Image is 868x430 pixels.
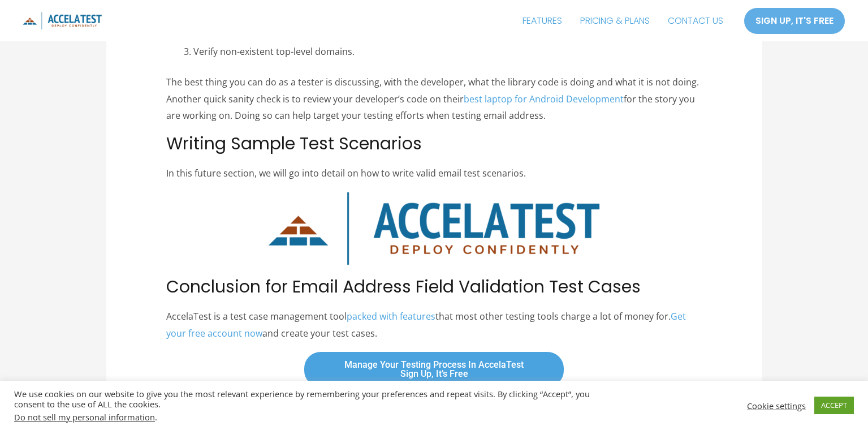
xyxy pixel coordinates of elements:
p: In this future section, we will go into detail on how to write valid email test scenarios. [166,165,702,182]
li: Verify non-existent top-level domains. [193,44,702,61]
a: ACCEPT [814,397,854,414]
a: Do not sell my personal information [14,411,155,423]
img: AccelaTest - API Testing Simplified [268,191,600,265]
span: Conclusion for Email Address Field Validation Test Cases [166,274,641,299]
a: CONTACT US [659,7,732,35]
span: Writing Sample Test Scenarios [166,131,422,156]
a: Manage Your Testing Process in AccelaTestSign Up, It’s Free [304,351,564,388]
nav: Site Navigation [513,7,732,35]
p: The best thing you can do as a tester is discussing, with the developer, what the library code is... [166,74,702,124]
img: icon [23,12,102,29]
a: SIGN UP, IT'S FREE [744,7,845,35]
a: packed with features [347,310,435,322]
a: Get your free account now [166,310,686,339]
div: We use cookies on our website to give you the most relevant experience by remembering your prefer... [14,389,602,422]
a: PRICING & PLANS [571,7,659,35]
a: Cookie settings [747,401,806,411]
div: . [14,412,602,422]
a: FEATURES [513,7,571,35]
a: best laptop for Android Development [464,93,624,105]
p: AccelaTest is a test case management tool that most other testing tools charge a lot of money for... [166,308,702,342]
